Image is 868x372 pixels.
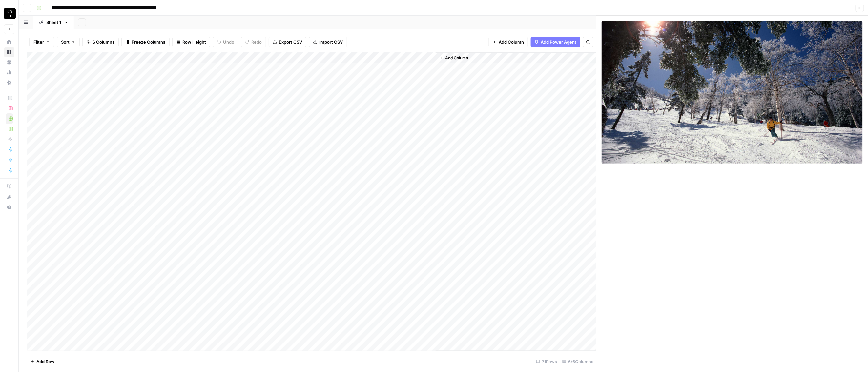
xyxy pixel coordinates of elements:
button: Add Row [27,356,58,367]
span: Freeze Columns [132,39,165,45]
span: Import CSV [319,39,343,45]
span: Add Row [36,358,54,365]
button: Sort [57,37,80,47]
div: 71 Rows [533,356,560,367]
button: Add Column [437,54,471,62]
div: Sheet 1 [46,19,61,26]
a: Sheet 1 [33,16,74,29]
span: Add Power Agent [541,39,576,45]
span: Undo [223,39,234,45]
a: Usage [4,67,14,78]
a: Home [4,37,14,47]
img: Row/Cell [602,21,863,164]
span: 6 Columns [93,39,114,45]
button: Freeze Columns [121,37,170,47]
a: Settings [4,77,14,88]
button: Add Power Agent [531,37,580,47]
div: What's new? [4,192,14,202]
button: Redo [241,37,266,47]
span: Add Column [499,39,524,45]
span: Sort [61,39,70,45]
span: Add Column [445,55,468,61]
button: What's new? [4,192,14,202]
button: Undo [213,37,238,47]
span: Filter [33,39,44,45]
button: Workspace: LP Production Workloads [4,5,14,22]
button: Export CSV [269,37,306,47]
button: Row Height [172,37,210,47]
button: Import CSV [309,37,347,47]
img: LP Production Workloads Logo [4,8,16,19]
button: Filter [29,37,54,47]
button: 6 Columns [82,37,119,47]
div: 6/6 Columns [560,356,596,367]
a: AirOps Academy [4,181,14,192]
a: Your Data [4,57,14,68]
a: Browse [4,47,14,57]
span: Row Height [182,39,206,45]
span: Redo [251,39,262,45]
button: Add Column [488,37,528,47]
span: Export CSV [279,39,302,45]
button: Help + Support [4,202,14,213]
